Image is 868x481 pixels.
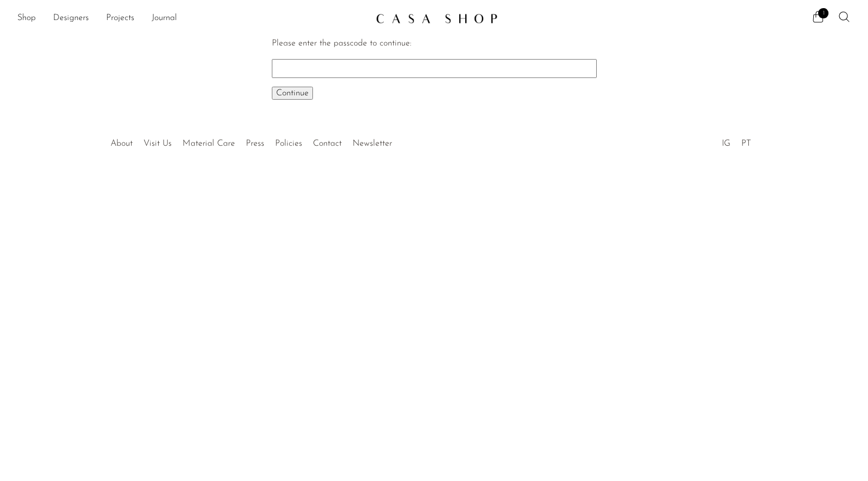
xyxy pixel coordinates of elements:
[110,139,133,148] a: About
[716,131,756,151] ul: Social Medias
[275,139,302,148] a: Policies
[152,11,177,25] a: Journal
[246,139,264,148] a: Press
[53,11,89,25] a: Designers
[17,9,367,28] nav: Desktop navigation
[276,89,309,97] span: Continue
[272,39,412,48] label: Please enter the passcode to continue:
[722,139,730,148] a: IG
[17,9,367,28] ul: NEW HEADER MENU
[313,139,342,148] a: Contact
[106,11,134,25] a: Projects
[272,87,313,100] button: Continue
[818,8,828,18] span: 1
[105,131,397,151] ul: Quick links
[143,139,172,148] a: Visit Us
[182,139,235,148] a: Material Care
[17,11,36,25] a: Shop
[741,139,751,148] a: PT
